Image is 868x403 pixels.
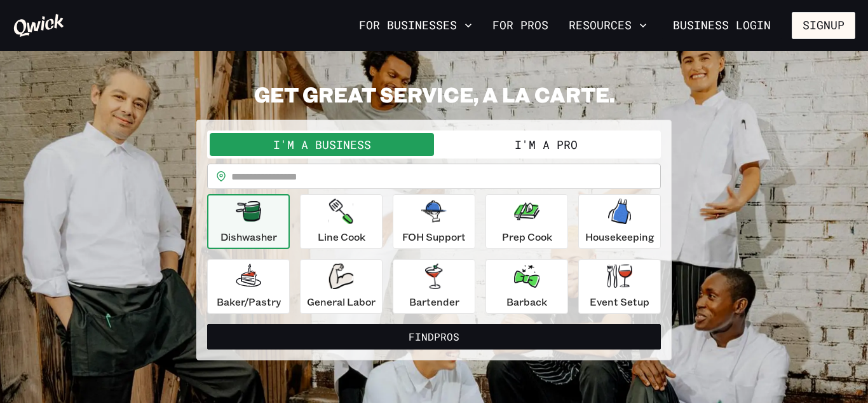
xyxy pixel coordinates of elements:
[578,259,661,314] button: Event Setup
[318,229,365,244] p: Line Cook
[354,15,477,36] button: For Businesses
[585,229,654,244] p: Housekeeping
[662,12,782,39] a: Business Login
[434,133,658,156] button: I'm a Pro
[485,259,568,314] button: Barback
[578,194,661,249] button: Housekeeping
[487,15,553,36] a: For Pros
[220,229,277,244] p: Dishwasher
[196,81,672,107] h2: GET GREAT SERVICE, A LA CARTE.
[485,194,568,249] button: Prep Cook
[210,133,434,156] button: I'm a Business
[207,194,290,249] button: Dishwasher
[207,324,661,350] button: FindPros
[207,259,290,314] button: Baker/Pastry
[300,259,383,314] button: General Labor
[393,259,475,314] button: Bartender
[402,229,466,244] p: FOH Support
[300,194,383,249] button: Line Cook
[502,229,552,244] p: Prep Cook
[409,294,459,309] p: Bartender
[506,294,547,309] p: Barback
[217,294,281,309] p: Baker/Pastry
[590,294,649,309] p: Event Setup
[564,15,652,36] button: Resources
[792,12,855,39] button: Signup
[307,294,376,309] p: General Labor
[393,194,475,249] button: FOH Support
